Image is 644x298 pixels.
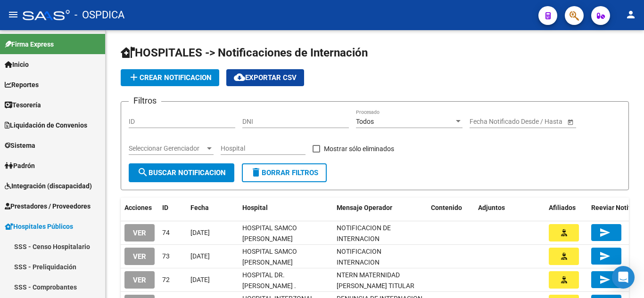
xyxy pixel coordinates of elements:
datatable-header-cell: Fecha [187,198,239,218]
input: Fecha fin [512,118,558,126]
span: NOTIFICACION INTERNACION GONZALEZ DALMA [337,248,387,277]
span: Sistema [5,140,35,151]
span: Reportes [5,80,39,90]
mat-icon: menu [8,9,19,20]
div: [DATE] [190,227,235,238]
button: VER [124,271,155,289]
span: Hospital [242,204,268,211]
mat-icon: person [625,9,636,20]
button: VER [124,224,155,242]
span: Adjuntos [478,204,505,211]
span: Buscar Notificacion [137,169,226,177]
div: Open Intercom Messenger [612,266,635,289]
button: Exportar CSV [226,69,304,86]
mat-icon: send [599,274,611,285]
input: Fecha inicio [470,118,504,126]
span: VER [133,229,146,237]
mat-icon: send [599,227,611,238]
span: Liquidación de Convenios [5,120,87,130]
datatable-header-cell: Contenido [427,198,474,218]
span: Acciones [124,204,152,211]
h3: Filtros [129,94,161,107]
div: [DATE] [190,251,235,262]
span: Fecha [190,204,209,211]
span: HOSPITAL SAMCO [PERSON_NAME] [242,248,297,266]
span: 72 [162,276,170,283]
span: Tesorería [5,100,41,110]
mat-icon: delete [250,167,262,178]
span: Firma Express [5,39,54,49]
span: Contenido [431,204,462,211]
span: HOSPITAL DR.[PERSON_NAME] . [242,271,296,290]
span: VER [133,276,146,284]
datatable-header-cell: Mensaje Operador [333,198,427,218]
mat-icon: send [599,250,611,262]
span: Hospitales Públicos [5,221,73,232]
span: Padrón [5,161,35,171]
span: Exportar CSV [234,73,297,82]
mat-icon: search [137,167,149,178]
span: HOSPITALES -> Notificaciones de Internación [121,46,368,59]
datatable-header-cell: Hospital [239,198,333,218]
div: [DATE] [190,274,235,285]
button: Borrar Filtros [242,163,327,182]
datatable-header-cell: Adjuntos [474,198,545,218]
button: Open calendar [565,117,575,127]
span: Prestadores / Proveedores [5,201,91,211]
span: Crear Notificacion [128,73,212,82]
span: Integración (discapacidad) [5,181,92,191]
span: Mensaje Operador [337,204,392,211]
mat-icon: add [128,72,140,83]
span: Inicio [5,59,29,70]
button: VER [124,248,155,265]
span: VER [133,252,146,261]
span: 74 [162,229,170,236]
span: - OSPDICA [74,5,124,25]
span: Seleccionar Gerenciador [129,145,205,153]
span: Mostrar sólo eliminados [324,143,394,154]
span: Todos [356,118,374,125]
datatable-header-cell: Acciones [121,198,158,218]
mat-icon: cloud_download [234,72,245,83]
button: Crear Notificacion [121,69,219,86]
span: 73 [162,252,170,260]
datatable-header-cell: Afiliados [545,198,587,218]
span: HOSPITAL SAMCO [PERSON_NAME] [242,224,297,242]
span: NOTIFICACION DE INTERNACION TOLOSA [337,224,391,253]
span: ID [162,204,168,211]
span: Afiliados [549,204,576,211]
datatable-header-cell: ID [158,198,187,218]
button: Buscar Notificacion [129,163,234,182]
span: Borrar Filtros [250,169,318,177]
